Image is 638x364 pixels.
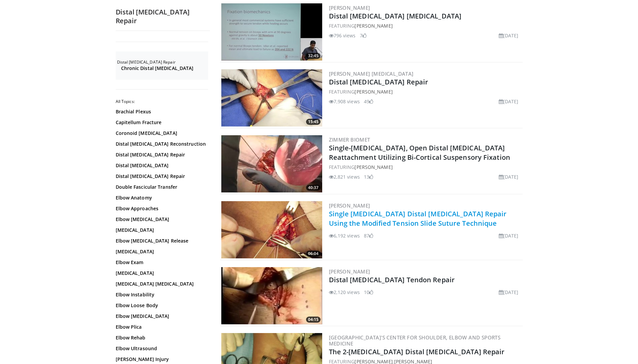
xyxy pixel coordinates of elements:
img: 62d93b9e-dad7-4539-a2c9-dd620799756a.300x170_q85_crop-smart_upscale.jpg [221,135,322,192]
a: 15:45 [221,69,322,126]
a: [GEOGRAPHIC_DATA]'s Center for Shoulder, Elbow and Sports Medicine [329,334,501,347]
a: [PERSON_NAME] [329,4,370,11]
li: 87 [364,232,373,239]
li: 13 [364,173,373,180]
img: 2efd6854-1319-45c9-bcaf-ad390d6e1f5d.300x170_q85_crop-smart_upscale.jpg [221,69,322,126]
li: 7,908 views [329,98,360,105]
a: Zimmer Biomet [329,136,370,143]
a: Distal [MEDICAL_DATA] [MEDICAL_DATA] [329,11,462,21]
a: [PERSON_NAME] [354,23,392,29]
h2: All Topics: [116,99,208,104]
a: Single [MEDICAL_DATA] Distal [MEDICAL_DATA] Repair Using the Modified Tension Slide Suture Technique [329,209,507,228]
a: Elbow [MEDICAL_DATA] [116,313,207,320]
li: 7 [360,32,367,39]
a: 06:04 [221,201,322,258]
img: 51f677cf-3403-4ff8-8a52-1e3e3b2628f0.300x170_q85_crop-smart_upscale.jpg [221,267,322,324]
a: Capitellum Fracture [116,119,207,126]
a: Elbow Ultrasound [116,345,207,352]
li: [DATE] [499,98,519,105]
a: [MEDICAL_DATA] [116,227,207,233]
a: 04:15 [221,267,322,324]
a: Elbow [MEDICAL_DATA] [116,216,207,223]
span: 40:37 [306,185,321,191]
a: Elbow Plica [116,324,207,330]
a: [PERSON_NAME] [MEDICAL_DATA] [329,70,414,77]
span: 04:15 [306,317,321,323]
li: 2,821 views [329,173,360,180]
li: 6,192 views [329,232,360,239]
li: 2,120 views [329,289,360,296]
span: 32:45 [306,53,321,59]
a: Distal [MEDICAL_DATA] Reconstruction [116,141,207,147]
a: [MEDICAL_DATA] [MEDICAL_DATA] [116,281,207,287]
a: 32:45 [221,3,322,61]
a: Single-[MEDICAL_DATA], Open Distal [MEDICAL_DATA] Reattachment Utilizing Bi-Cortical Suspensory F... [329,143,510,162]
a: 40:37 [221,135,322,192]
a: Coronoid [MEDICAL_DATA] [116,130,207,137]
a: Elbow [MEDICAL_DATA] Release [116,238,207,244]
a: Elbow Loose Body [116,302,207,309]
h2: Distal [MEDICAL_DATA] Repair [116,8,210,25]
li: [DATE] [499,173,519,180]
span: 15:45 [306,119,321,125]
a: Double Fascicular Transfer [116,184,207,190]
a: Distal [MEDICAL_DATA] Tendon Repair [329,275,455,284]
a: Elbow Instability [116,291,207,298]
a: Distal [MEDICAL_DATA] [116,162,207,169]
li: [DATE] [499,32,519,39]
div: FEATURING [329,163,521,171]
a: Elbow Approaches [116,205,207,212]
a: [PERSON_NAME] [354,164,392,170]
a: Elbow Exam [116,259,207,266]
span: 06:04 [306,251,321,257]
a: [PERSON_NAME] [354,88,392,95]
a: Distal [MEDICAL_DATA] Repair [329,77,428,86]
li: [DATE] [499,232,519,239]
a: [PERSON_NAME] [329,202,370,209]
a: Distal [MEDICAL_DATA] Repair [116,151,207,158]
a: Distal [MEDICAL_DATA] Repair [116,173,207,180]
a: [MEDICAL_DATA] [116,248,207,255]
li: 49 [364,98,373,105]
a: The 2-[MEDICAL_DATA] Distal [MEDICAL_DATA] Repair [329,347,505,356]
h2: Distal [MEDICAL_DATA] Repair [117,60,208,65]
a: [MEDICAL_DATA] [116,270,207,277]
img: 8a39721d-133d-4b55-a35d-0bf65b70e2da.300x170_q85_crop-smart_upscale.jpg [221,3,322,61]
li: 796 views [329,32,356,39]
a: Chronic Distal [MEDICAL_DATA] [121,65,207,72]
div: FEATURING [329,22,521,29]
a: Brachial Plexus [116,108,207,115]
a: [PERSON_NAME] [329,268,370,275]
div: FEATURING [329,88,521,95]
li: [DATE] [499,289,519,296]
a: [PERSON_NAME] Injury [116,356,207,363]
img: 9b11c74b-5673-4925-a30f-7a2cb3acd2f8.300x170_q85_crop-smart_upscale.jpg [221,201,322,258]
a: Elbow Anatomy [116,194,207,201]
a: Elbow Rehab [116,334,207,341]
li: 10 [364,289,373,296]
